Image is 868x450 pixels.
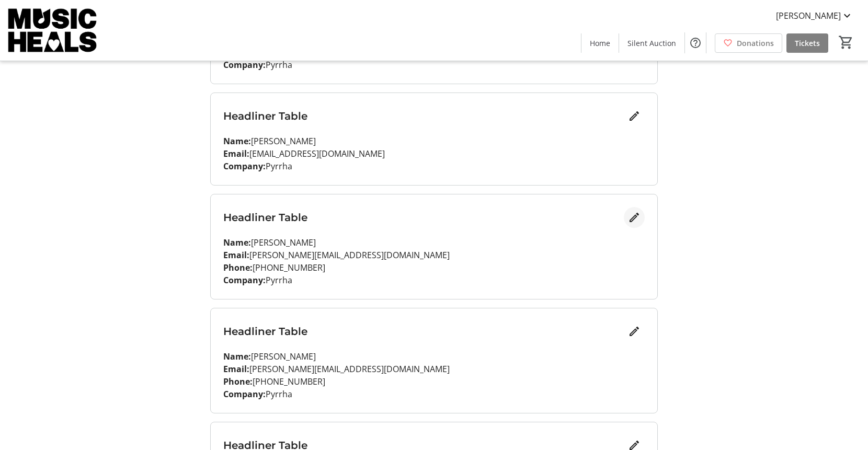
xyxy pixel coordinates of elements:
p: Pyrrha [223,160,645,172]
p: Pyrrha [223,59,645,71]
a: Silent Auction [619,33,684,53]
p: [PERSON_NAME][EMAIL_ADDRESS][DOMAIN_NAME] [223,363,645,375]
button: Help [685,32,706,53]
a: Donations [715,33,782,53]
p: [PERSON_NAME] [223,236,645,249]
strong: Name: [223,237,251,248]
p: [PHONE_NUMBER] [223,261,645,274]
strong: Name: [223,351,251,362]
strong: Email: [223,249,249,261]
a: Tickets [786,33,828,53]
strong: Email: [223,148,249,159]
p: [PERSON_NAME] [223,350,645,363]
p: Pyrrha [223,388,645,400]
p: [PHONE_NUMBER] [223,375,645,388]
p: [PERSON_NAME][EMAIL_ADDRESS][DOMAIN_NAME] [223,249,645,261]
p: [PERSON_NAME] [223,135,645,147]
strong: Company: [223,274,266,286]
span: [PERSON_NAME] [776,9,841,22]
strong: Company: [223,160,266,172]
button: Cart [837,33,855,52]
span: Tickets [795,38,820,49]
h3: Headliner Table [223,108,624,124]
h3: Headliner Table [223,324,624,339]
p: Pyrrha [223,274,645,286]
span: Home [590,38,610,49]
img: Music Heals Charitable Foundation's Logo [6,4,99,56]
button: Edit [624,207,645,228]
strong: Company: [223,388,266,400]
strong: Email: [223,363,249,375]
button: [PERSON_NAME] [768,7,862,24]
button: Edit [624,106,645,126]
a: Home [581,33,619,53]
strong: Name: [223,135,251,147]
span: Donations [737,38,774,49]
span: Silent Auction [627,38,676,49]
button: Edit [624,321,645,342]
strong: Company: [223,59,266,71]
strong: Phone: [223,262,253,273]
p: [EMAIL_ADDRESS][DOMAIN_NAME] [223,147,645,160]
strong: Phone: [223,376,253,387]
h3: Headliner Table [223,210,624,225]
